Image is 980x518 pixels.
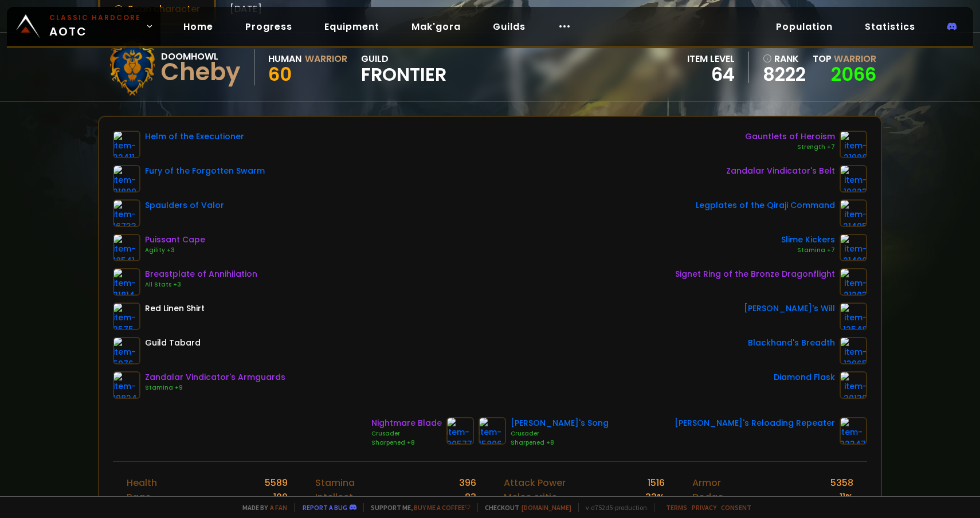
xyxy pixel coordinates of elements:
[127,476,157,490] div: Health
[813,52,876,66] div: Top
[479,417,506,445] img: item-15806
[763,66,806,83] a: 8222
[371,417,442,429] div: Nightmare Blade
[273,490,288,504] div: 100
[692,476,721,490] div: Armor
[687,52,735,66] div: item level
[303,503,347,512] a: Report a bug
[145,268,257,280] div: Breastplate of Annihilation
[687,66,735,83] div: 64
[692,503,716,512] a: Privacy
[692,490,723,504] div: Dodge
[315,15,389,38] a: Equipment
[830,476,853,490] div: 5358
[648,476,665,490] div: 1516
[49,13,141,23] small: Classic Hardcore
[840,417,867,445] img: item-22347
[744,303,835,315] div: [PERSON_NAME]'s Will
[113,371,140,399] img: item-19824
[748,337,835,349] div: Blackhand's Breadth
[230,2,262,16] span: [DATE]
[127,490,151,504] div: Rage
[840,337,867,364] img: item-13965
[113,131,140,158] img: item-22411
[145,303,205,315] div: Red Linen Shirt
[840,490,853,504] div: 11 %
[726,165,835,177] div: Zandalar Vindicator's Belt
[414,503,471,512] a: Buy me a coffee
[49,13,141,40] span: AOTC
[113,165,140,193] img: item-21809
[402,15,470,38] a: Mak'gora
[696,199,835,211] div: Legplates of the Qiraji Command
[161,49,240,64] div: Doomhowl
[767,15,842,38] a: Population
[145,199,224,211] div: Spaulders of Valor
[511,429,609,438] div: Crusader
[145,131,244,143] div: Helm of the Executioner
[477,503,571,512] span: Checkout
[371,429,442,438] div: Crusader
[840,303,867,330] img: item-12548
[504,476,566,490] div: Attack Power
[270,503,287,512] a: a fan
[315,490,353,504] div: Intellect
[145,280,257,289] div: All Stats +3
[113,303,140,330] img: item-2575
[446,417,474,445] img: item-20577
[645,490,665,504] div: 33 %
[745,143,835,152] div: Strength +7
[840,165,867,193] img: item-19823
[511,438,609,448] div: Sharpened +8
[504,490,557,504] div: Melee critic
[840,131,867,158] img: item-21998
[763,52,806,66] div: rank
[774,371,835,383] div: Diamond Flask
[145,371,285,383] div: Zandalar Vindicator's Armguards
[7,7,160,46] a: Classic HardcoreAOTC
[781,234,835,246] div: Slime Kickers
[305,52,347,66] div: Warrior
[113,268,140,296] img: item-21814
[361,52,446,83] div: guild
[856,15,924,38] a: Statistics
[145,383,285,393] div: Stamina +9
[840,268,867,296] img: item-21203
[361,66,446,83] span: Frontier
[721,503,751,512] a: Consent
[484,15,535,38] a: Guilds
[578,503,647,512] span: v. d752d5 - production
[268,52,301,66] div: Human
[666,503,687,512] a: Terms
[145,234,205,246] div: Puissant Cape
[840,371,867,399] img: item-20130
[265,476,288,490] div: 5589
[781,246,835,255] div: Stamina +7
[145,165,265,177] div: Fury of the Forgotten Swarm
[840,199,867,227] img: item-21495
[831,61,876,87] a: 2066
[675,268,835,280] div: Signet Ring of the Bronze Dragonflight
[745,131,835,143] div: Gauntlets of Heroism
[113,199,140,227] img: item-16733
[145,246,205,255] div: Agility +3
[113,234,140,261] img: item-18541
[315,476,355,490] div: Stamina
[675,417,835,429] div: [PERSON_NAME]'s Reloading Repeater
[113,337,140,364] img: item-5976
[459,476,476,490] div: 396
[363,503,471,512] span: Support me,
[371,438,442,448] div: Sharpened +8
[522,503,571,512] a: [DOMAIN_NAME]
[161,64,240,81] div: Cheby
[840,234,867,261] img: item-21490
[834,52,876,65] span: Warrior
[465,490,476,504] div: 83
[236,503,287,512] span: Made by
[268,61,292,87] span: 60
[145,337,201,349] div: Guild Tabard
[236,15,301,38] a: Progress
[511,417,609,429] div: [PERSON_NAME]'s Song
[174,15,222,38] a: Home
